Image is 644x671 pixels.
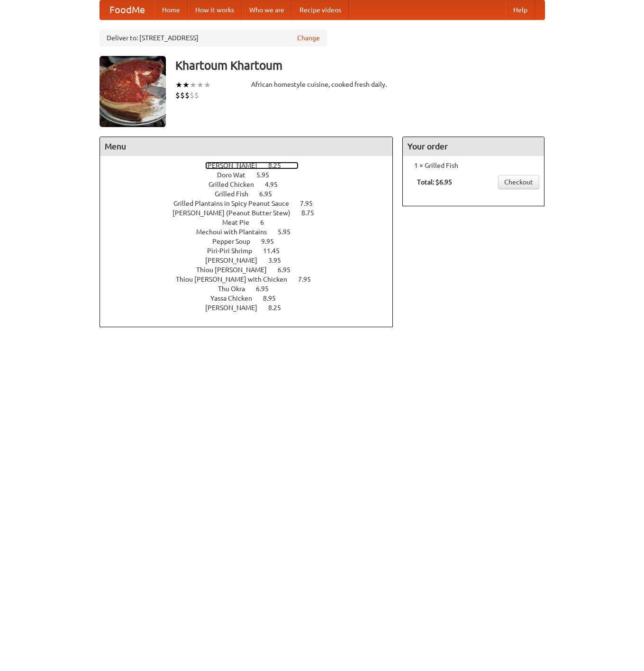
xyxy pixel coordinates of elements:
a: Mechoui with Plantains 5.95 [196,228,308,236]
span: Thu Okra [218,285,254,293]
li: ★ [204,80,211,90]
span: Pepper Soup [212,238,260,245]
h4: Your order [403,137,544,156]
li: $ [175,90,180,101]
a: Thu Okra 6.95 [218,285,286,293]
span: 7.95 [300,200,322,207]
div: African homestyle cuisine, cooked fresh daily. [251,80,393,89]
div: Deliver to: [STREET_ADDRESS] [100,29,327,46]
li: $ [190,90,194,101]
span: Thiou [PERSON_NAME] [196,266,276,274]
h3: Khartoum Khartoum [175,56,545,75]
a: Grilled Fish 6.95 [215,190,290,198]
span: Meat Pie [222,219,259,226]
a: Yassa Chicken 8.95 [210,294,293,302]
a: Who we are [242,0,292,19]
a: Grilled Plantains in Spicy Peanut Sauce 7.95 [173,200,330,207]
a: How it works [188,0,242,19]
span: 6 [260,219,273,226]
li: ★ [190,80,197,90]
span: [PERSON_NAME] [205,257,267,264]
span: 11.45 [263,247,289,255]
a: Recipe videos [292,0,349,19]
a: Pepper Soup 9.95 [212,238,291,245]
span: 6.95 [256,285,278,293]
h4: Menu [100,137,393,156]
a: Doro Wat 5.95 [217,171,287,179]
a: [PERSON_NAME] 3.95 [205,257,299,264]
a: Change [297,33,320,43]
span: 8.75 [301,209,324,217]
a: Thiou [PERSON_NAME] with Chicken 7.95 [176,276,328,283]
span: 6.95 [259,190,281,198]
a: Piri-Piri Shrimp 11.45 [207,247,297,255]
a: Checkout [498,175,539,189]
a: Help [506,0,535,19]
span: Thiou [PERSON_NAME] with Chicken [176,276,297,283]
span: 5.95 [278,228,300,236]
span: 4.95 [265,181,287,188]
a: FoodMe [100,0,154,19]
span: 3.95 [268,257,290,264]
li: $ [194,90,199,101]
img: angular.jpg [100,56,166,127]
span: Grilled Fish [215,190,258,198]
span: 8.25 [268,304,290,312]
span: [PERSON_NAME] [205,304,267,312]
span: 8.25 [268,162,290,169]
span: Yassa Chicken [210,294,262,302]
span: 7.95 [298,276,320,283]
a: Home [154,0,188,19]
li: ★ [182,80,190,90]
a: [PERSON_NAME] 8.25 [205,162,299,169]
a: Grilled Chicken 4.95 [209,181,295,188]
li: ★ [197,80,204,90]
span: [PERSON_NAME] (Peanut Butter Stew) [172,209,300,217]
span: 8.95 [263,294,285,302]
a: [PERSON_NAME] 8.25 [205,304,299,312]
span: Mechoui with Plantains [196,228,276,236]
span: 6.95 [278,266,300,274]
span: [PERSON_NAME] [205,162,267,169]
a: Meat Pie 6 [222,219,281,226]
span: Grilled Plantains in Spicy Peanut Sauce [173,200,299,207]
a: [PERSON_NAME] (Peanut Butter Stew) 8.75 [172,209,332,217]
li: $ [180,90,185,101]
span: 9.95 [261,238,283,245]
li: ★ [175,80,182,90]
li: 1 × Grilled Fish [408,161,539,170]
b: Total: $6.95 [417,178,452,186]
span: Grilled Chicken [209,181,263,188]
a: Thiou [PERSON_NAME] 6.95 [196,266,308,274]
span: 5.95 [256,171,279,179]
li: $ [185,90,190,101]
span: Doro Wat [217,171,255,179]
span: Piri-Piri Shrimp [207,247,262,255]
